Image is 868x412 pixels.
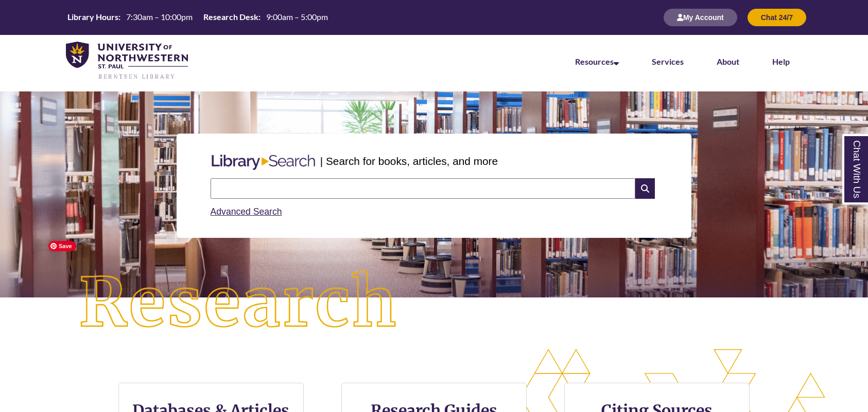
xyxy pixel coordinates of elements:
[126,12,193,22] span: 7:30am – 10:00pm
[748,13,806,22] a: Chat 24/7
[199,11,262,23] th: Research Desk:
[320,153,498,169] p: | Search for books, articles, and more
[635,178,655,199] i: Search
[664,9,737,26] button: My Account
[266,12,328,22] span: 9:00am – 5:00pm
[63,11,332,23] table: Hours Today
[63,11,122,23] th: Library Hours:
[211,207,282,217] a: Advanced Search
[66,42,188,80] img: UNWSP Library Logo
[206,151,320,174] img: Libary Search
[575,57,619,66] a: Resources
[43,236,434,371] img: Research
[48,241,76,251] span: Save
[748,9,806,26] button: Chat 24/7
[717,57,739,66] a: About
[664,13,737,22] a: My Account
[652,57,684,66] a: Services
[772,57,790,66] a: Help
[63,11,332,24] a: Hours Today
